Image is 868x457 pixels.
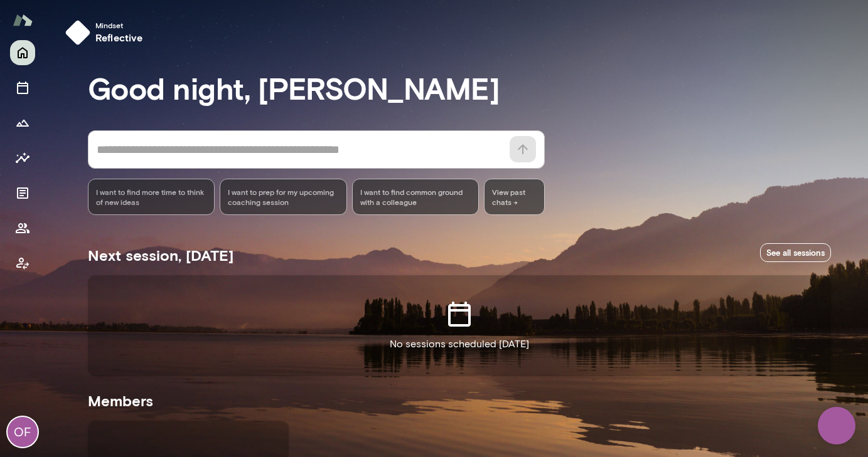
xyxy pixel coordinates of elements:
span: View past chats -> [484,179,544,215]
button: Mindsetreflective [60,15,153,50]
div: I want to find common ground with a colleague [352,179,480,215]
img: mindset [65,20,90,45]
button: Home [10,40,35,65]
a: See all sessions [760,243,831,263]
button: Insights [10,145,35,171]
h6: reflective [95,30,143,45]
span: Mindset [95,20,143,30]
button: Client app [10,251,35,276]
button: Documents [10,181,35,206]
span: I want to find more time to think of new ideas [96,187,207,207]
div: OF [8,417,38,447]
img: Mento [13,8,33,32]
button: Sessions [10,75,35,100]
div: I want to find more time to think of new ideas [88,179,215,215]
span: I want to prep for my upcoming coaching session [228,187,339,207]
h5: Members [88,391,831,411]
button: Members [10,216,35,241]
h3: Good night, [PERSON_NAME] [88,70,831,105]
h5: Next session, [DATE] [88,245,233,265]
div: I want to prep for my upcoming coaching session [220,179,347,215]
p: No sessions scheduled [DATE] [390,337,529,352]
span: I want to find common ground with a colleague [360,187,471,207]
button: Growth Plan [10,110,35,135]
